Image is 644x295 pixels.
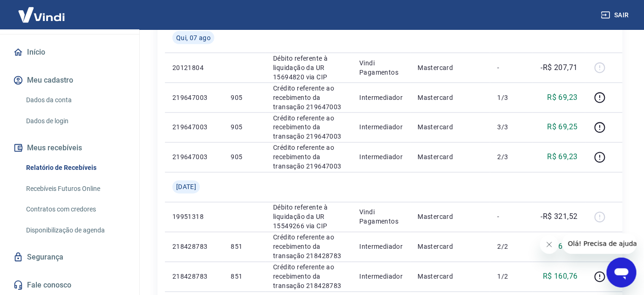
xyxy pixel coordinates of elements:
p: Vindi Pagamentos [359,208,403,226]
p: Mastercard [418,212,483,222]
p: Mastercard [418,93,483,102]
p: Intermediador [359,242,403,252]
button: Meu cadastro [11,70,128,91]
p: Crédito referente ao recebimento da transação 218428783 [273,233,344,261]
span: Qui, 07 ago [176,33,211,42]
p: Mastercard [418,123,483,132]
p: - [498,63,525,72]
p: R$ 160,76 [543,271,578,282]
iframe: Mensagem da empresa [562,233,637,254]
p: R$ 69,23 [548,152,578,163]
p: R$ 69,23 [548,92,578,103]
span: Olá! Precisa de ajuda? [6,7,78,14]
button: Meus recebíveis [11,138,128,158]
p: 219647003 [172,153,216,162]
p: 1/3 [498,93,525,102]
p: Crédito referente ao recebimento da transação 219647003 [273,143,344,171]
p: 905 [231,93,258,102]
p: 218428783 [172,272,216,281]
a: Recebíveis Futuros Online [22,179,128,198]
p: Crédito referente ao recebimento da transação 219647003 [273,113,344,141]
p: Intermediador [359,123,403,132]
a: Segurança [11,247,128,267]
p: 219647003 [172,123,216,132]
a: Relatório de Recebíveis [22,158,128,177]
p: 905 [231,123,258,132]
p: Débito referente à liquidação da UR 15694820 via CIP [273,54,344,82]
p: Mastercard [418,63,483,72]
p: Crédito referente ao recebimento da transação 219647003 [273,84,344,112]
p: Intermediador [359,153,403,162]
p: - [498,212,525,222]
p: -R$ 321,52 [541,211,578,223]
p: Mastercard [418,272,483,281]
p: Vindi Pagamentos [359,58,403,77]
p: Mastercard [418,242,483,252]
a: Dados de login [22,112,128,131]
p: Intermediador [359,272,403,281]
p: Mastercard [418,153,483,162]
p: 19951318 [172,212,216,222]
p: -R$ 207,71 [541,62,578,73]
img: Vindi [11,0,72,29]
a: Início [11,42,128,63]
a: Contratos com credores [22,200,128,219]
p: Débito referente à liquidação da UR 15549266 via CIP [273,203,344,231]
p: 905 [231,153,258,162]
p: 1/2 [498,272,525,281]
p: 2/3 [498,153,525,162]
iframe: Botão para abrir a janela de mensagens [607,258,637,288]
p: Intermediador [359,93,403,102]
button: Sair [599,7,633,24]
p: R$ 69,25 [548,122,578,133]
p: 218428783 [172,242,216,252]
p: 2/2 [498,242,525,252]
p: Crédito referente ao recebimento da transação 218428783 [273,263,344,291]
p: 3/3 [498,123,525,132]
p: 851 [231,242,258,252]
a: Dados da conta [22,91,128,110]
p: 219647003 [172,93,216,102]
iframe: Fechar mensagem [540,235,559,254]
p: 851 [231,272,258,281]
a: Disponibilização de agenda [22,221,128,240]
span: [DATE] [176,183,196,192]
p: 20121804 [172,63,216,72]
